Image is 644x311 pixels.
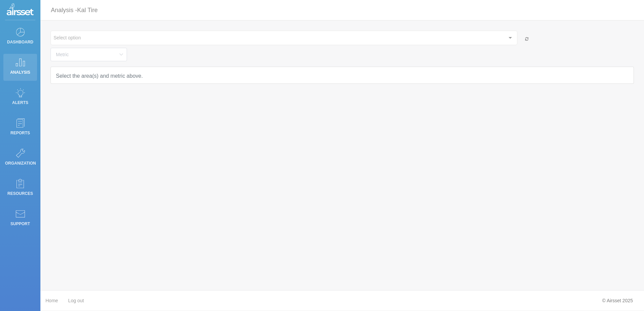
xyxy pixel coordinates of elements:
[5,219,35,229] p: Support
[45,294,58,308] a: Home
[3,54,37,81] a: Analysis
[77,7,98,13] span: Kal Tire
[51,4,98,16] p: Analysis -
[3,24,37,50] a: Dashboard
[68,294,84,308] a: Log out
[54,34,81,41] span: Select option
[3,175,37,202] a: Resources
[7,3,34,17] img: Logo
[5,67,35,77] p: Analysis
[56,72,629,80] p: Select the area(s) and metric above.
[5,37,35,47] p: Dashboard
[3,145,37,172] a: Organization
[597,294,638,307] div: © Airsset 2025
[51,48,127,61] input: Metric
[3,114,37,141] a: Reports
[5,158,35,168] p: Organization
[5,98,35,108] p: Alerts
[3,205,37,232] a: Support
[5,188,35,199] p: Resources
[3,84,37,111] a: Alerts
[5,128,35,138] p: Reports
